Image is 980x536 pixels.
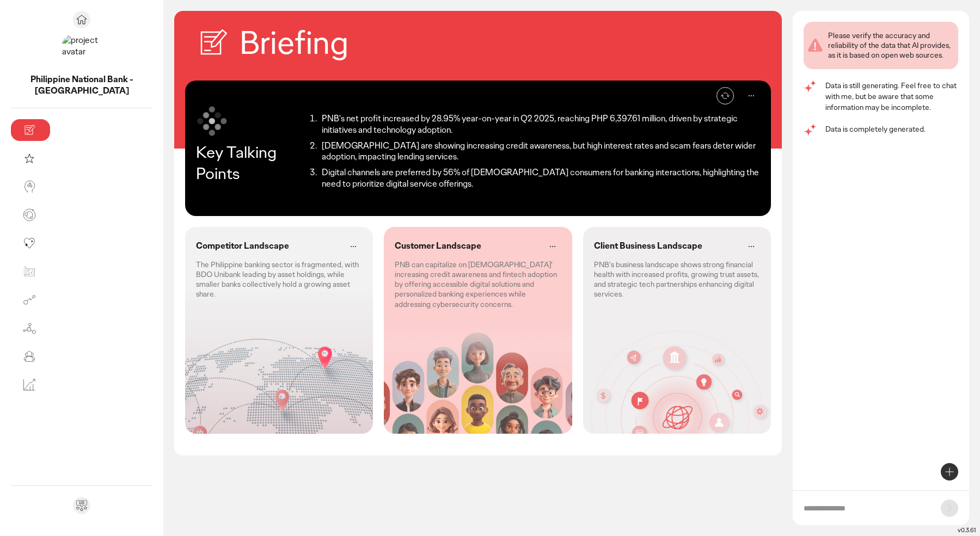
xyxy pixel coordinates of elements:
p: PNB's business landscape shows strong financial health with increased profits, growing trust asse... [594,260,760,299]
div: Competitor Landscape: The Philippine banking sector is fragmented, with BDO Unibank leading by as... [185,227,373,434]
li: PNB's net profit increased by 28.95% year-on-year in Q2 2025, reaching PHP 6,397.61 million, driv... [318,113,760,136]
p: PNB can capitalize on [DEMOGRAPHIC_DATA]' increasing credit awareness and fintech adoption by off... [395,260,561,309]
img: project avatar [62,35,101,74]
div: Client Business Landscape: PNB's business landscape shows strong financial health with increased ... [583,227,771,434]
div: Customer Landscape: PNB can capitalize on Filipinos' increasing credit awareness and fintech adop... [384,227,572,434]
p: Data is still generating. Feel free to chat with me, but be aware that some information may be in... [825,80,958,113]
p: Competitor Landscape [196,241,289,252]
p: Data is completely generated. [825,124,958,134]
li: [DEMOGRAPHIC_DATA] are showing increasing credit awareness, but high interest rates and scam fear... [318,140,760,163]
p: Customer Landscape [395,241,481,252]
p: The Philippine banking sector is fragmented, with BDO Unibank leading by asset holdings, while sm... [196,260,362,299]
p: Client Business Landscape [594,241,702,252]
p: Key Talking Points [196,141,304,184]
div: Please verify the accuracy and reliability of the data that AI provides, as it is based on open w... [828,30,954,60]
li: Digital channels are preferred by 56% of [DEMOGRAPHIC_DATA] consumers for banking interactions, h... [318,167,760,190]
img: symbol [196,104,229,137]
h2: Briefing [240,22,348,64]
div: Send feedback [73,497,90,514]
button: Refresh [716,87,734,104]
p: Philippine National Bank - Philippines [11,74,152,97]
